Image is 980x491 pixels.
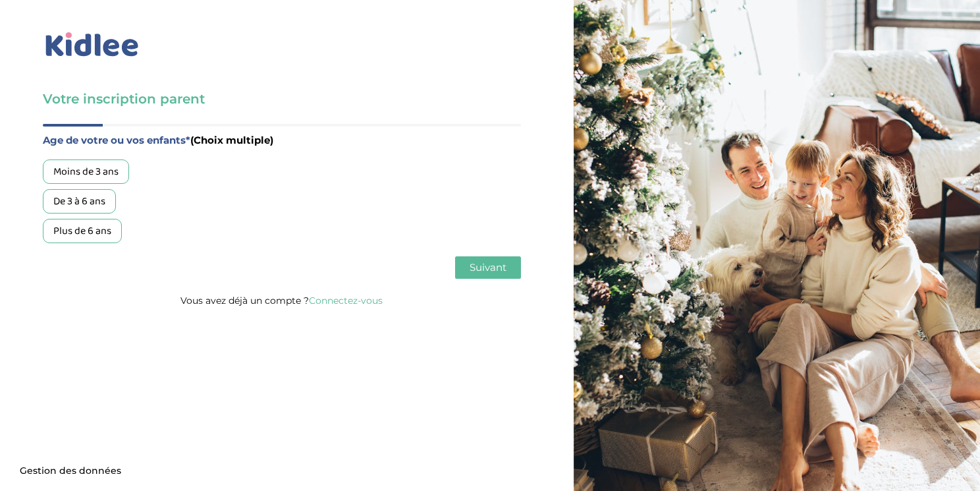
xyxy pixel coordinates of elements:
[455,256,521,279] button: Suivant
[43,189,116,214] div: De 3 à 6 ans
[20,465,121,477] span: Gestion des données
[12,457,129,485] button: Gestion des données
[190,134,273,146] span: (Choix multiple)
[43,90,521,108] h3: Votre inscription parent
[43,132,521,149] label: Age de votre ou vos enfants*
[470,261,506,274] span: Suivant
[43,159,129,184] div: Moins de 3 ans
[43,30,142,60] img: logo_kidlee_bleu
[43,292,521,309] p: Vous avez déjà un compte ?
[43,256,105,279] button: Précédent
[43,219,122,243] div: Plus de 6 ans
[309,295,383,306] a: Connectez-vous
